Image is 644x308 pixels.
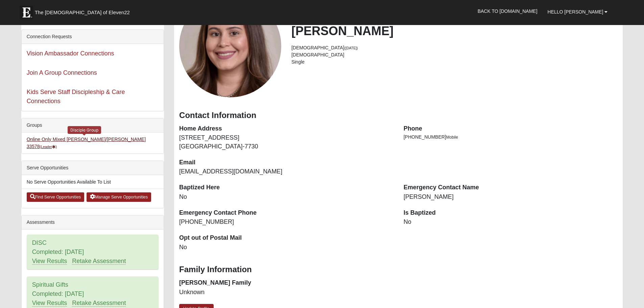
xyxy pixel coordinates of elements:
li: [PHONE_NUMBER] [404,134,618,141]
dd: Unknown [179,288,393,297]
li: Single [291,58,618,66]
a: View Results [32,258,67,265]
dt: Emergency Contact Name [404,183,618,192]
dd: No [179,193,393,202]
dt: Baptized Here [179,183,393,192]
div: Disciple Group [68,126,101,134]
a: Find Serve Opportunities [27,192,85,202]
small: (Leader ) [40,145,57,149]
a: Back to [DOMAIN_NAME] [473,3,543,20]
dd: [PHONE_NUMBER] [179,218,393,227]
li: [DEMOGRAPHIC_DATA] [291,51,618,58]
li: [DEMOGRAPHIC_DATA] [291,44,618,51]
div: Serve Opportunities [22,161,164,175]
a: Retake Assessment [72,258,126,265]
div: DISC Completed: [DATE] [27,235,158,269]
a: Manage Serve Opportunities [87,192,151,202]
dd: No [179,243,393,252]
dt: Home Address [179,124,393,133]
li: No Serve Opportunities Available To List [22,175,164,189]
dt: Email [179,158,393,167]
dd: [STREET_ADDRESS] [GEOGRAPHIC_DATA]-7730 [179,134,393,151]
span: The [DEMOGRAPHIC_DATA] of Eleven22 [35,9,130,16]
h3: Contact Information [179,111,618,120]
div: Groups [22,118,164,133]
a: View Results [32,300,67,307]
dd: [EMAIL_ADDRESS][DOMAIN_NAME] [179,167,393,176]
a: Kids Serve Staff Discipleship & Care Connections [27,89,125,104]
span: Hello [PERSON_NAME] [548,9,603,15]
span: Mobile [446,135,458,140]
dt: Is Baptized [404,209,618,217]
dt: Emergency Contact Phone [179,209,393,217]
dt: [PERSON_NAME] Family [179,279,393,287]
h3: Family Information [179,265,618,275]
small: ([DATE]) [344,46,358,50]
img: Eleven22 logo [20,6,33,19]
div: Assessments [22,215,164,230]
a: Vision Ambassador Connections [27,50,114,57]
dd: [PERSON_NAME] [404,193,618,202]
a: Retake Assessment [72,300,126,307]
dt: Opt out of Postal Mail [179,234,393,242]
a: Join A Group Connections [27,69,97,76]
a: The [DEMOGRAPHIC_DATA] of Eleven22 [16,2,151,19]
a: Hello [PERSON_NAME] [543,3,613,20]
a: Online Only Mixed [PERSON_NAME]/[PERSON_NAME] 33578(Leader) [27,137,146,149]
div: Connection Requests [22,30,164,44]
dt: Phone [404,124,618,133]
h2: [PERSON_NAME] [291,24,618,38]
dd: No [404,218,618,227]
